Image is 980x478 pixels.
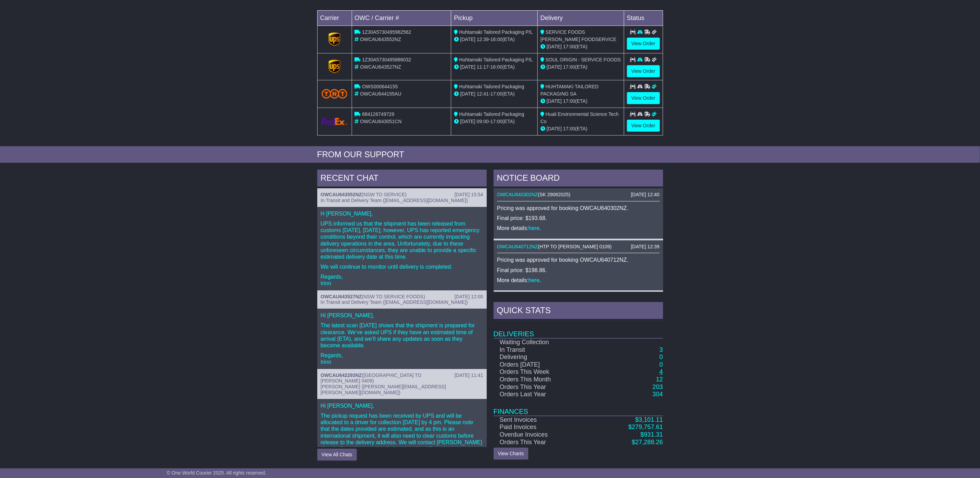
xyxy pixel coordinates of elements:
td: Orders This Year [494,439,593,446]
td: Deliveries [494,321,663,338]
span: SK 29082025 [539,192,569,197]
span: In Transit and Delivery Team ([EMAIL_ADDRESS][DOMAIN_NAME]) [321,299,468,305]
span: 17:00 [491,91,503,97]
td: Pickup [451,10,538,26]
span: © One World Courier 2025. All rights reserved. [167,470,266,476]
span: 3,101.11 [639,416,663,423]
div: [DATE] 11:41 [454,372,483,378]
div: Quick Stats [494,302,663,321]
span: NSW TO SERVICE [363,192,405,197]
a: View Order [627,65,660,77]
td: Orders Last Year [494,391,593,398]
span: OWCAU644155AU [360,91,401,97]
div: [DATE] 12:39 [631,244,659,250]
p: Hi [PERSON_NAME], [321,312,483,319]
span: [DATE] [460,119,475,124]
p: Pricing was approved for booking OWCAU640712NZ. [497,257,660,263]
span: 884126749729 [362,111,394,117]
p: More details: . [497,277,660,283]
td: Paid Invoices [494,424,593,431]
span: [PERSON_NAME] ([PERSON_NAME][EMAIL_ADDRESS][PERSON_NAME][DOMAIN_NAME]) [321,384,446,395]
span: 931.31 [644,431,663,438]
span: Huhtamaki Tailored Packaging [459,111,524,117]
span: 16:00 [491,64,503,70]
td: In Transit [494,346,593,354]
a: 203 [652,384,663,390]
div: ( ) [321,294,483,300]
span: [DATE] [547,44,562,49]
p: Hi [PERSON_NAME], [321,402,483,409]
p: Regards, Irinn [321,352,483,365]
div: NOTICE BOARD [494,170,663,188]
img: GetCarrierServiceLogo [322,118,348,125]
span: Huhtamaki Tailored Packaging [459,84,524,89]
td: Finances [494,398,663,416]
a: $931.31 [640,431,663,438]
img: TNT_Domestic.png [322,89,348,98]
td: Waiting Collection [494,338,593,346]
span: OWCAU643527NZ [360,64,401,70]
div: [DATE] 12:00 [454,294,483,300]
img: GetCarrierServiceLogo [329,32,340,46]
a: View Order [627,38,660,50]
a: 0 [659,361,663,368]
a: here [528,277,539,283]
div: - (ETA) [454,90,535,98]
span: 12:41 [477,91,489,97]
span: [DATE] [547,98,562,104]
a: $279,757.61 [628,424,663,430]
div: FROM OUR SUPPORT [317,150,663,160]
span: [DATE] [460,64,475,70]
span: SERVICE FOODS [PERSON_NAME] FOODSERVICE [540,29,617,42]
div: RECENT CHAT [317,170,487,188]
span: 279,757.61 [632,424,663,430]
span: OWS000644155 [362,84,398,89]
p: The latest scan [DATE] shows that the shipment is prepared for clearance. We’ve asked UPS if they... [321,322,483,349]
div: - (ETA) [454,63,535,71]
span: [GEOGRAPHIC_DATA] TO [PERSON_NAME] 0409 [321,372,422,384]
div: ( ) [497,192,660,198]
div: - (ETA) [454,36,535,43]
div: [DATE] 15:54 [454,192,483,198]
span: OWCAU643552NZ [360,37,401,42]
a: OWCAU640712NZ [497,244,538,249]
div: (ETA) [540,125,621,132]
a: OWCAU640302NZ [497,192,538,197]
td: Orders [DATE] [494,361,593,369]
td: Orders This Year [494,384,593,391]
p: More details: . [497,225,660,231]
span: [DATE] [547,64,562,70]
a: 0 [659,353,663,360]
p: The pickup request has been received by UPS and will be allocated to a driver for collection [DAT... [321,412,483,459]
p: UPS informed us that the shipment has been released from customs [DATE], [DATE]; however, UPS has... [321,220,483,260]
span: [DATE] [547,126,562,131]
span: HUHTAMAKI TAILORED PACKAGING SA [540,84,599,97]
a: 12 [656,376,663,383]
span: 17:00 [563,64,575,70]
a: View Order [627,120,660,132]
span: 1Z30A5730495886032 [362,57,411,62]
span: 17:00 [563,98,575,104]
a: 3 [659,346,663,353]
div: ( ) [321,192,483,198]
span: 17:00 [491,119,503,124]
span: [DATE] [460,91,475,97]
a: View Charts [494,448,528,460]
div: (ETA) [540,63,621,71]
div: ( ) [497,244,660,250]
td: Sent Invoices [494,416,593,424]
img: GetCarrierServiceLogo [329,60,340,73]
span: 11:17 [477,64,489,70]
td: Carrier [317,10,352,26]
a: 4 [659,368,663,375]
p: Final price: $193.68. [497,215,660,221]
a: $27,288.26 [632,439,663,446]
div: - (ETA) [454,118,535,125]
span: Huali Environmental Science Tech Co [540,111,619,124]
span: 16:00 [491,37,503,42]
td: Status [624,10,663,26]
td: Overdue Invoices [494,431,593,439]
a: View Order [627,92,660,104]
div: [DATE] 12:40 [631,192,659,198]
a: OWCAU642293NZ [321,372,362,378]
